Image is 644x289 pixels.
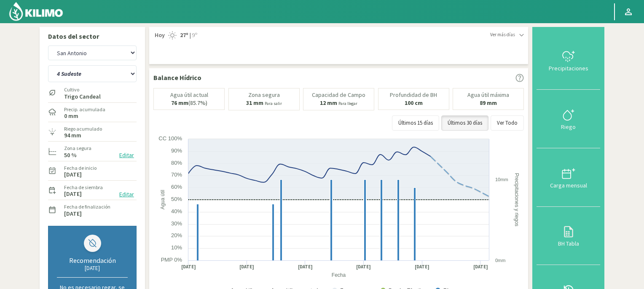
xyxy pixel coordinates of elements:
div: [DATE] [57,265,128,272]
button: Últimos 30 días [441,115,488,131]
b: 100 cm [405,99,423,107]
span: | [190,31,191,40]
text: 0mm [495,258,505,263]
div: Precipitaciones [539,65,598,71]
label: Fecha de inicio [64,164,97,172]
div: Riego [539,124,598,130]
div: Recomendación [57,256,128,265]
text: [DATE] [356,264,371,270]
small: Para llegar [338,101,357,106]
button: Últimos 15 días [392,115,439,131]
b: 89 mm [480,99,497,107]
label: [DATE] [64,211,82,217]
label: Precip. acumulada [64,106,105,113]
text: Agua útil [160,190,166,209]
button: Ver Todo [491,115,524,131]
div: Carga mensual [539,182,598,188]
button: BH Tabla [537,207,600,265]
img: Kilimo [8,1,64,21]
button: Editar [117,150,137,160]
span: Hoy [153,31,165,40]
label: 50 % [64,153,77,158]
p: Balance Hídrico [153,72,201,83]
p: Datos del sector [48,31,137,41]
label: 94 mm [64,133,81,138]
text: [DATE] [415,264,429,270]
b: 31 mm [246,99,263,107]
label: [DATE] [64,172,82,177]
text: [DATE] [181,264,196,270]
p: Zona segura [248,92,280,98]
text: 50% [171,196,182,202]
text: 70% [171,171,182,178]
text: 20% [171,232,182,238]
label: Riego acumulado [64,125,102,133]
text: 60% [171,184,182,190]
text: 10% [171,244,182,251]
text: [DATE] [473,264,488,270]
button: Riego [537,90,600,148]
button: Editar [117,190,137,199]
text: 30% [171,220,182,227]
text: 90% [171,147,182,154]
button: Precipitaciones [537,31,600,90]
text: CC 100% [158,135,182,142]
text: [DATE] [239,264,254,270]
button: Carga mensual [537,148,600,207]
span: 9º [191,31,197,40]
label: 0 mm [64,113,78,119]
b: 76 mm [171,99,188,107]
text: [DATE] [298,264,313,270]
p: Profundidad de BH [390,92,437,98]
p: (85.7%) [171,100,207,106]
p: Capacidad de Campo [312,92,365,98]
small: Para salir [265,101,282,106]
p: Agua útil máxima [467,92,509,98]
text: 40% [171,208,182,214]
b: 12 mm [320,99,337,107]
text: PMP 0% [161,257,182,263]
label: Trigo Candeal [64,94,101,99]
label: Fecha de finalización [64,203,110,211]
text: 80% [171,160,182,166]
text: Precipitaciones y riegos [514,173,520,226]
span: Ver más días [490,31,515,38]
label: Fecha de siembra [64,184,103,191]
label: [DATE] [64,191,82,197]
div: BH Tabla [539,241,598,246]
label: Zona segura [64,144,91,152]
text: 10mm [495,177,508,182]
strong: 27º [180,31,188,39]
text: Fecha [332,272,346,278]
label: Cultivo [64,86,101,94]
p: Agua útil actual [170,92,208,98]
